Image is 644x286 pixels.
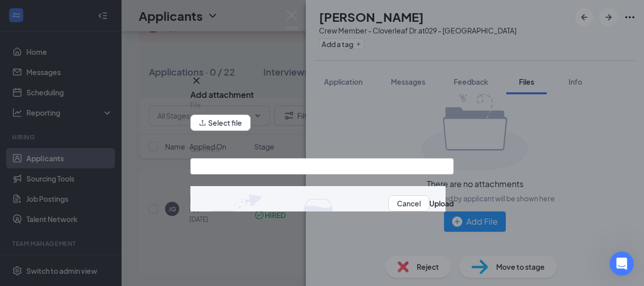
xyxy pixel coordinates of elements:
button: Cancel [388,195,429,211]
iframe: Intercom live chat [610,252,634,276]
label: Comment [190,146,220,153]
button: Upload [429,198,454,209]
span: upload [199,119,206,126]
button: Close [190,75,203,87]
span: upload Select file [190,120,251,128]
label: File [190,101,200,109]
input: Comment [190,158,454,174]
button: upload Select file [190,115,251,131]
svg: Cross [190,75,203,87]
h3: Add attachment [190,89,254,100]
